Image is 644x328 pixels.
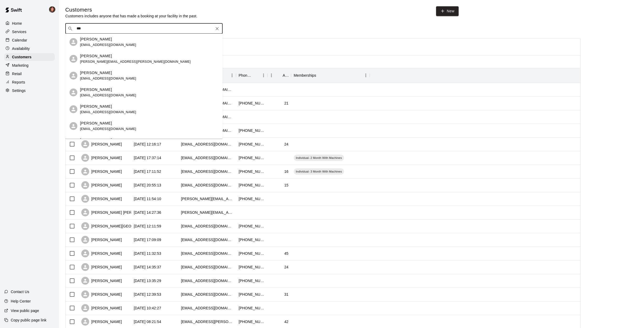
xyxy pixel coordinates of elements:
[81,209,154,216] div: [PERSON_NAME] [PERSON_NAME]
[239,278,265,283] div: +17013062728
[134,319,161,324] div: 2025-08-11 08:21:54
[284,101,288,106] div: 21
[4,28,55,36] a: Services
[239,196,265,201] div: +17018938954
[134,183,161,188] div: 2025-08-27 20:55:13
[69,55,77,63] div: Grace Wehri
[181,196,233,201] div: chad.stallman@gmail.com
[267,71,275,79] button: Menu
[181,155,233,160] div: stevescherweit@hotmail.com
[134,251,161,256] div: 2025-08-13 11:32:53
[80,70,112,76] p: [PERSON_NAME]
[4,78,55,86] a: Reports
[81,249,122,257] div: [PERSON_NAME]
[80,53,112,59] p: [PERSON_NAME]
[284,264,288,270] div: 24
[284,292,288,297] div: 31
[11,299,31,304] p: Help Center
[81,318,122,326] div: [PERSON_NAME]
[294,169,344,174] span: Individual- 3 Month With Machines
[181,264,233,270] div: gabbynel_19@hotmail.com
[134,196,161,201] div: 2025-08-27 11:54:10
[134,237,161,242] div: 2025-08-19 17:09:09
[181,183,233,188] div: bueland@dgf.k12.mn.us
[239,237,265,242] div: +12048801013
[12,80,25,85] p: Reports
[181,292,233,297] div: kfisk2012@icloud.com
[134,223,161,229] div: 2025-08-25 12:11:59
[49,6,55,13] img: Mike Skogen
[181,278,233,283] div: amyhieb4@gmail.com
[11,308,39,313] p: View public page
[4,19,55,27] a: Home
[80,127,136,131] span: [EMAIL_ADDRESS][DOMAIN_NAME]
[81,195,122,203] div: [PERSON_NAME]
[4,87,55,95] a: Settings
[81,277,122,285] div: [PERSON_NAME]
[239,251,265,256] div: +17015663196
[65,23,223,34] div: Search customers by name or email
[284,142,288,147] div: 24
[294,168,344,175] div: Individual- 3 Month With Machines
[81,263,122,271] div: [PERSON_NAME]
[12,46,30,51] p: Availability
[81,236,122,244] div: [PERSON_NAME]
[80,77,136,80] span: [EMAIL_ADDRESS][DOMAIN_NAME]
[181,237,233,242] div: mcmahontrucking7@gmail.com
[80,87,112,92] p: [PERSON_NAME]
[267,68,291,83] div: Age
[181,142,233,147] div: kassidy_41801@live.com
[252,72,260,79] button: Sort
[4,70,55,78] a: Retail
[275,72,283,79] button: Sort
[181,305,233,311] div: jayfp.123@gmail.com
[80,37,112,42] p: [PERSON_NAME]
[80,137,112,143] p: [PERSON_NAME]
[11,289,29,294] p: Contact Us
[362,71,370,79] button: Menu
[4,36,55,44] a: Calendar
[69,105,77,113] div: Isabelle Prante
[134,264,161,270] div: 2025-08-12 14:35:37
[239,292,265,297] div: +17012193503
[239,128,265,133] div: +17015415615
[283,68,288,83] div: Age
[81,304,122,312] div: [PERSON_NAME]
[80,110,136,114] span: [EMAIL_ADDRESS][DOMAIN_NAME]
[65,13,197,19] p: Customers includes anyone that has made a booking at your facility in the past.
[4,61,55,69] div: Marketing
[12,71,22,76] p: Retail
[134,305,161,311] div: 2025-08-12 10:42:27
[4,45,55,53] a: Availability
[69,122,77,130] div: Dana Pausch
[12,88,26,93] p: Settings
[80,121,112,126] p: [PERSON_NAME]
[181,319,233,324] div: jack.kayla.klugh@gmail.com
[239,264,265,270] div: +17012125514
[12,38,27,43] p: Calendar
[80,60,191,64] span: [PERSON_NAME][EMAIL_ADDRESS][PERSON_NAME][DOMAIN_NAME]
[69,38,77,46] div: Jay Praska
[181,223,233,229] div: mbartelsstensland@gmail.com
[239,101,265,106] div: +12182429764
[134,210,161,215] div: 2025-08-25 14:27:36
[81,290,122,298] div: [PERSON_NAME]
[260,71,267,79] button: Menu
[284,319,288,324] div: 42
[4,53,55,61] div: Customers
[134,155,161,160] div: 2025-09-01 17:37:14
[12,63,29,68] p: Marketing
[239,305,265,311] div: +17014901326
[284,183,288,188] div: 15
[294,156,344,160] span: Individual- 2 Month With Machines
[294,155,344,161] div: Individual- 2 Month With Machines
[11,317,46,323] p: Copy public page link
[239,183,265,188] div: +12183042037
[81,222,161,230] div: [PERSON_NAME][GEOGRAPHIC_DATA]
